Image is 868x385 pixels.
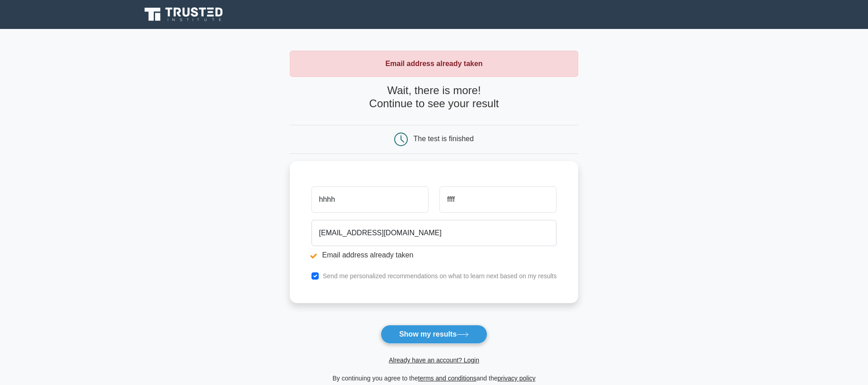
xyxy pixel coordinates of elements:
input: First name [311,186,429,213]
a: Already have an account? Login [389,356,479,364]
a: privacy policy [498,375,536,382]
a: terms and conditions [418,375,476,382]
input: Email [311,220,557,246]
li: Email address already taken [311,250,557,261]
button: Show my results [381,325,487,344]
h4: Wait, there is more! Continue to see your result [290,84,579,110]
div: The test is finished [414,135,474,143]
input: Last name [439,186,557,213]
label: Send me personalized recommendations on what to learn next based on my results [323,272,557,280]
strong: Email address already taken [385,60,482,67]
div: By continuing you agree to the and the [284,373,584,384]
